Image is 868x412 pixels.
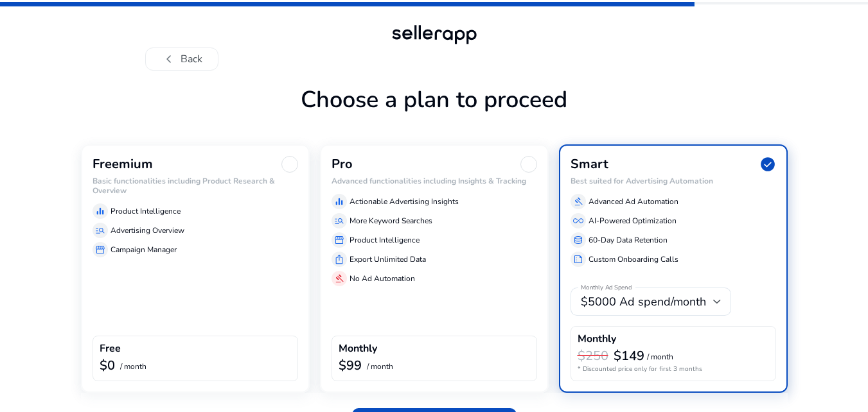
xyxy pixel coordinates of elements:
span: storefront [334,235,344,245]
span: equalizer [334,196,344,207]
button: chevron_leftBack [145,47,218,71]
p: 60-Day Data Retention [589,234,668,246]
p: No Ad Automation [350,273,415,284]
span: equalizer [95,206,105,216]
p: Actionable Advertising Insights [350,196,459,207]
h3: $250 [578,348,608,364]
h6: Best suited for Advertising Automation [571,176,776,185]
h4: Monthly [339,343,377,355]
h3: Pro [332,157,353,172]
span: ios_share [334,254,344,264]
mat-label: Monthly Ad Spend [581,284,632,293]
p: / month [647,353,673,361]
span: database [573,235,583,245]
span: manage_search [95,225,105,236]
span: gavel [573,196,583,207]
p: Advertising Overview [111,225,184,236]
span: manage_search [334,216,344,226]
span: $5000 Ad spend/month [581,294,706,309]
span: storefront [95,245,105,255]
b: $149 [614,347,644,365]
b: $99 [339,357,362,374]
p: Campaign Manager [111,244,177,255]
span: summarize [573,254,583,264]
h6: Advanced functionalities including Insights & Tracking [332,176,537,185]
h6: Basic functionalities including Product Research & Overview [93,176,298,195]
span: all_inclusive [573,216,583,226]
span: chevron_left [161,51,177,67]
h1: Choose a plan to proceed [81,86,788,144]
p: * Discounted price only for first 3 months [578,365,769,374]
h3: Freemium [93,157,153,172]
p: Export Unlimited Data [350,253,426,265]
h3: Smart [571,157,608,172]
p: AI-Powered Optimization [589,215,677,227]
p: Product Intelligence [350,234,420,246]
h4: Monthly [578,333,616,345]
p: / month [120,363,146,371]
p: More Keyword Searches [350,215,432,227]
p: Product Intelligence [111,205,181,217]
h4: Free [100,343,121,355]
p: Custom Onboarding Calls [589,253,678,265]
span: check_circle [759,156,776,173]
p: / month [367,363,393,371]
span: gavel [334,273,344,284]
b: $0 [100,357,115,374]
p: Advanced Ad Automation [589,196,678,207]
